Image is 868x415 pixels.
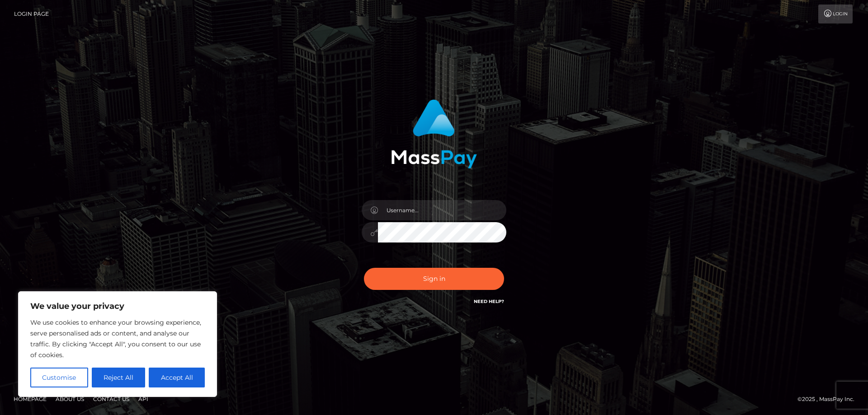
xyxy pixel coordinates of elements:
[135,392,152,406] a: API
[18,291,217,397] div: We value your privacy
[30,301,205,312] p: We value your privacy
[797,394,861,404] div: © 2025 , MassPay Inc.
[52,392,88,406] a: About Us
[149,368,205,387] button: Accept All
[30,368,88,387] button: Customise
[90,392,133,406] a: Contact Us
[364,268,504,290] button: Sign in
[14,5,49,23] a: Login Page
[92,368,146,387] button: Reject All
[378,200,506,220] input: Username...
[30,317,205,360] p: We use cookies to enhance your browsing experience, serve personalised ads or content, and analys...
[474,298,504,304] a: Need Help?
[818,5,853,23] a: Login
[10,392,50,406] a: Homepage
[391,99,477,168] img: MassPay Login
